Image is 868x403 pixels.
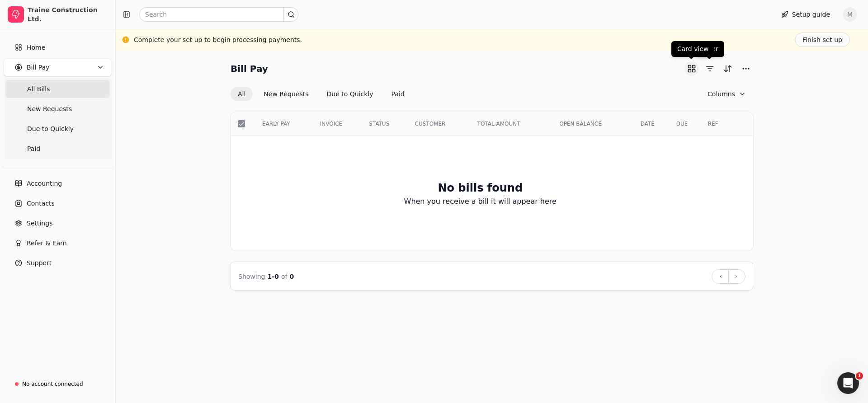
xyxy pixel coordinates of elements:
[5,120,110,138] a: Due to Quickly
[4,254,112,272] button: Support
[27,199,55,208] span: Contacts
[856,372,863,380] span: 1
[27,43,45,52] span: Home
[320,87,381,101] button: Due to Quickly
[27,144,40,154] span: Paid
[5,140,110,158] a: Paid
[404,196,557,207] p: When you receive a bill it will appear here
[27,179,62,188] span: Accounting
[676,120,688,128] span: DUE
[477,120,520,128] span: TOTAL AMOUNT
[28,5,108,23] div: Traine Construction Ltd.
[262,120,290,128] span: EARLY PAY
[27,104,72,114] span: New Requests
[281,273,288,280] span: of
[5,80,110,98] a: All Bills
[843,7,857,22] button: M
[774,7,837,22] button: Setup guide
[438,180,523,196] h2: No bills found
[256,87,316,101] button: New Requests
[4,214,112,232] a: Settings
[320,120,342,128] span: INVOICE
[5,100,110,118] a: New Requests
[559,120,602,128] span: OPEN BALANCE
[739,61,753,76] button: More
[671,41,714,57] div: Card view
[27,84,50,94] span: All Bills
[27,239,67,248] span: Refer & Earn
[27,219,52,228] span: Settings
[4,194,112,212] a: Contacts
[384,87,412,101] button: Paid
[4,58,112,76] button: Bill Pay
[369,120,389,128] span: STATUS
[641,120,655,128] span: DATE
[415,120,446,128] span: CUSTOMER
[721,61,735,76] button: Sort
[139,7,298,22] input: Search
[837,372,859,394] iframe: Intercom live chat
[231,61,268,76] h2: Bill Pay
[697,41,724,57] div: Filter
[700,87,753,101] button: Column visibility settings
[231,87,412,101] div: Invoice filter options
[268,273,279,280] span: 1 - 0
[27,124,74,134] span: Due to Quickly
[238,273,265,280] span: Showing
[795,33,850,47] button: Finish set up
[134,35,302,45] div: Complete your set up to begin processing payments.
[4,174,112,192] a: Accounting
[290,273,294,280] span: 0
[27,258,52,268] span: Support
[22,380,83,388] div: No account connected
[708,120,718,128] span: REF
[4,38,112,56] a: Home
[231,87,253,101] button: All
[4,234,112,252] button: Refer & Earn
[4,376,112,392] a: No account connected
[27,63,49,72] span: Bill Pay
